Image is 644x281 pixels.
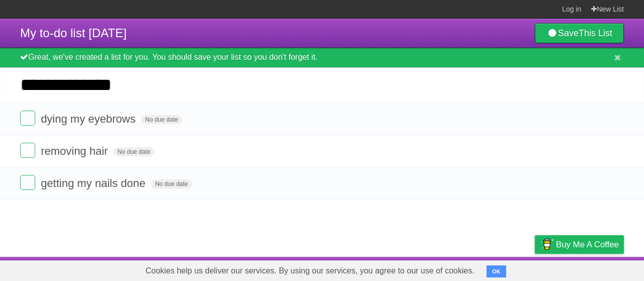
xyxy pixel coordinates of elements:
span: No due date [151,179,192,189]
a: Terms [488,259,510,278]
a: Privacy [522,259,548,278]
span: getting my nails done [41,177,148,190]
label: Done [20,111,35,126]
b: This List [579,28,612,38]
a: SaveThis List [535,23,624,43]
button: OK [487,265,506,277]
a: Suggest a feature [560,259,624,278]
label: Done [20,175,35,190]
a: Developers [434,259,475,278]
a: About [401,259,422,278]
span: removing hair [41,145,110,157]
span: No due date [141,115,182,124]
a: Buy me a coffee [535,235,624,254]
label: Done [20,143,35,158]
span: No due date [114,147,154,156]
span: My to-do list [DATE] [20,26,127,40]
img: Buy me a coffee [540,236,553,253]
span: Cookies help us deliver our services. By using our services, you agree to our use of cookies. [135,261,485,281]
span: dying my eyebrows [41,113,138,125]
span: Buy me a coffee [556,236,619,253]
